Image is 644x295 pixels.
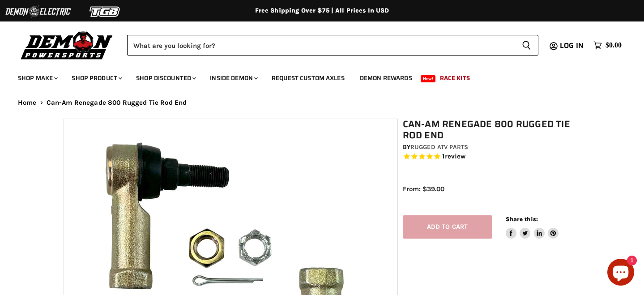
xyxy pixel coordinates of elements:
[47,99,187,107] span: Can-Am Renegade 800 Rugged Tie Rod End
[265,69,351,87] a: Request Custom Axles
[129,69,201,87] a: Shop Discounted
[605,259,637,288] inbox-online-store-chat: Shopify online store chat
[203,69,263,87] a: Inside Demon
[11,65,619,87] ul: Main menu
[589,39,626,52] a: $0.00
[127,35,538,56] form: Product
[72,3,139,20] img: TGB Logo 2
[410,143,468,151] a: Rugged ATV Parts
[560,40,584,51] span: Log in
[11,69,63,87] a: Shop Make
[18,99,37,107] a: Home
[421,75,436,82] span: New!
[403,185,444,193] span: From: $39.00
[4,3,72,20] img: Demon Electric Logo 2
[445,153,466,161] span: review
[353,69,419,87] a: Demon Rewards
[403,142,585,152] div: by
[65,69,128,87] a: Shop Product
[127,35,515,56] input: Search
[506,215,559,239] aside: Share this:
[556,42,589,50] a: Log in
[606,41,622,50] span: $0.00
[515,35,538,56] button: Search
[403,119,585,141] h1: Can-Am Renegade 800 Rugged Tie Rod End
[506,216,538,222] span: Share this:
[18,29,116,61] img: Demon Powersports
[433,69,477,87] a: Race Kits
[442,153,465,161] span: 1 reviews
[403,152,585,162] span: Rated 5.0 out of 5 stars 1 reviews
